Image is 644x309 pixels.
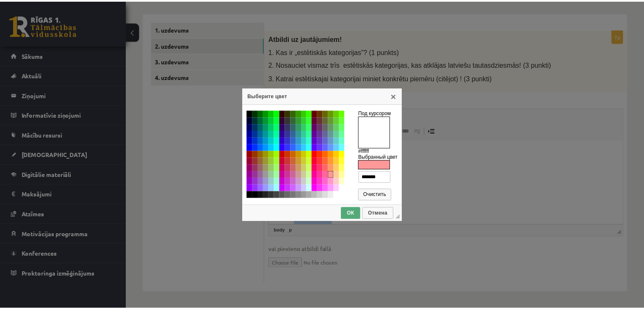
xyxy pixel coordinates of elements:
span: Под курсором [362,110,395,116]
a: Закрыть [394,92,401,99]
a: Очистить [362,189,395,201]
span: Очистить [362,192,394,198]
span: Отмена [367,210,396,216]
div: Перетащите для изменения размера [399,215,404,219]
span: Выбранный цвет [362,154,401,160]
a: ОК [344,207,363,219]
a: Отмена [366,207,397,219]
span: ОК [345,210,362,216]
div: Выберите цвет [249,108,401,203]
div: #ffffff [362,148,401,154]
table: Настройки цвета [249,110,348,198]
div: Выберите цвет [245,88,406,104]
